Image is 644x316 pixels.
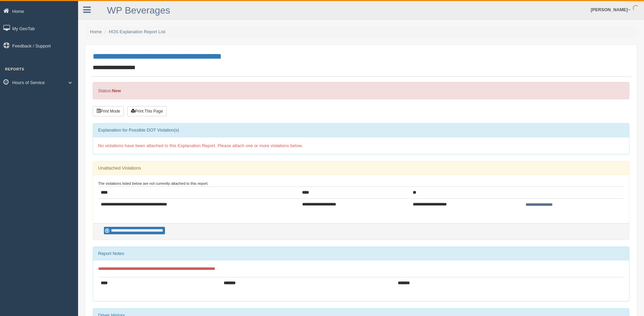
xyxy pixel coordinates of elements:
[93,82,629,99] div: Status:
[98,181,208,185] small: The violations listed below are not currently attached to this report:
[90,29,102,34] a: Home
[93,247,629,260] div: Report Notes
[112,88,121,93] strong: New
[107,5,170,16] a: WP Beverages
[93,106,124,116] button: Print Mode
[93,161,629,175] div: Unattached Violations
[127,106,167,116] button: Print This Page
[109,29,165,34] a: HOS Explanation Report List
[93,123,629,137] div: Explanation for Possible DOT Violation(s)
[98,143,303,148] span: No violations have been attached to this Explanation Report. Please attach one or more violations...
